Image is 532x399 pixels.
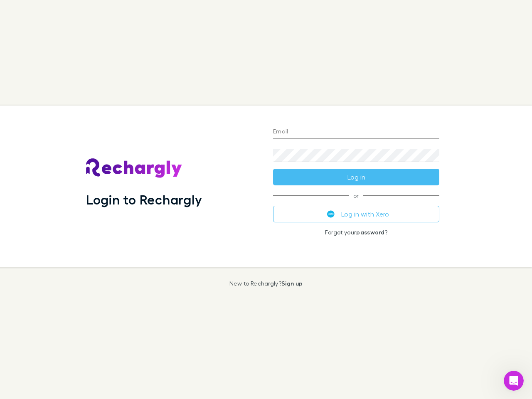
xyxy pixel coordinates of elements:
img: Xero's logo [327,210,335,218]
button: Log in with Xero [273,206,439,222]
p: New to Rechargly? [229,280,303,287]
h1: Login to Rechargly [86,192,202,207]
button: Log in [273,169,439,185]
p: Forgot your ? [273,229,439,236]
a: password [356,229,384,236]
iframe: Intercom live chat [504,371,524,391]
img: Rechargly's Logo [86,158,182,178]
span: or [273,195,439,196]
a: Sign up [281,280,303,287]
